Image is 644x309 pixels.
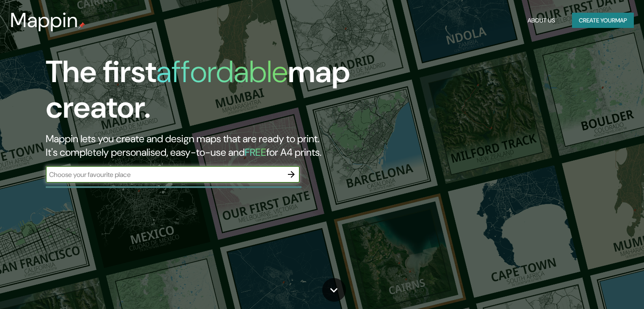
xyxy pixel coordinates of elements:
h1: The first map creator. [46,54,368,132]
img: mappin-pin [78,22,85,29]
h2: Mappin lets you create and design maps that are ready to print. It's completely personalised, eas... [46,132,368,159]
button: Create yourmap [572,13,634,28]
h3: Mappin [10,8,78,32]
h5: FREE [245,146,266,159]
button: About Us [524,13,558,28]
input: Choose your favourite place [46,170,283,179]
h1: affordable [156,52,288,91]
